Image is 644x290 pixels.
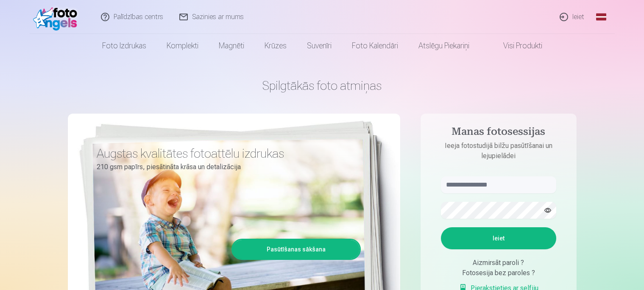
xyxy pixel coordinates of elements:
p: Ieeja fotostudijā bilžu pasūtīšanai un lejupielādei [432,141,565,161]
h4: Manas fotosessijas [432,125,565,141]
h1: Spilgtākās foto atmiņas [68,78,577,93]
a: Foto izdrukas [92,34,156,58]
a: Suvenīri [297,34,342,58]
a: Krūzes [254,34,297,58]
a: Magnēti [209,34,254,58]
a: Visi produkti [480,34,552,58]
button: Ieiet [441,227,556,249]
h3: Augstas kvalitātes fotoattēlu izdrukas [97,146,354,161]
a: Komplekti [156,34,209,58]
div: Aizmirsāt paroli ? [441,258,556,268]
a: Pasūtīšanas sākšana [233,240,360,259]
div: Fotosesija bez paroles ? [441,268,556,278]
p: 210 gsm papīrs, piesātināta krāsa un detalizācija [97,161,354,173]
a: Foto kalendāri [342,34,408,58]
a: Atslēgu piekariņi [408,34,480,58]
img: /fa1 [33,3,82,31]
